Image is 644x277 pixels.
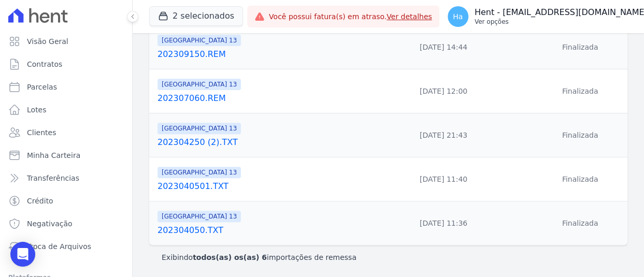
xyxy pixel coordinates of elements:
a: Negativação [4,213,128,234]
span: Parcelas [27,82,57,92]
span: Minha Carteira [27,150,80,161]
span: [GEOGRAPHIC_DATA] 13 [158,167,241,178]
span: Troca de Arquivos [27,241,91,252]
span: Clientes [27,127,56,138]
td: [DATE] 11:40 [354,157,533,201]
a: 202309150.REM [158,48,350,61]
span: [GEOGRAPHIC_DATA] 13 [158,123,241,134]
div: Open Intercom Messenger [10,242,35,267]
a: Contratos [4,54,128,75]
td: Finalizada [533,157,627,201]
td: Finalizada [533,201,627,245]
p: Exibindo importações de remessa [162,252,356,263]
a: Troca de Arquivos [4,236,128,257]
a: Clientes [4,122,128,143]
a: 202304250 (2).TXT [158,136,350,149]
a: Parcelas [4,77,128,97]
a: 202307060.REM [158,92,350,105]
a: Lotes [4,99,128,120]
a: Crédito [4,191,128,211]
button: 2 selecionados [149,6,243,26]
span: Transferências [27,173,79,183]
span: Contratos [27,59,62,69]
span: [GEOGRAPHIC_DATA] 13 [158,35,241,46]
td: Finalizada [533,25,627,69]
a: Ver detalhes [387,12,432,21]
a: 202304050.TXT [158,224,350,237]
span: Você possui fatura(s) em atraso. [269,11,432,22]
td: [DATE] 12:00 [354,69,533,113]
td: [DATE] 14:44 [354,25,533,69]
a: Transferências [4,168,128,188]
b: todos(as) os(as) 6 [193,253,267,261]
span: Negativação [27,218,73,229]
a: 2023040501.TXT [158,180,350,193]
span: Ha [453,13,463,20]
span: [GEOGRAPHIC_DATA] 13 [158,79,241,90]
td: [DATE] 21:43 [354,113,533,157]
td: [DATE] 11:36 [354,201,533,245]
span: Visão Geral [27,36,68,47]
span: Lotes [27,105,47,115]
span: [GEOGRAPHIC_DATA] 13 [158,211,241,222]
td: Finalizada [533,69,627,113]
td: Finalizada [533,113,627,157]
a: Minha Carteira [4,145,128,166]
span: Crédito [27,196,53,206]
a: Visão Geral [4,31,128,52]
